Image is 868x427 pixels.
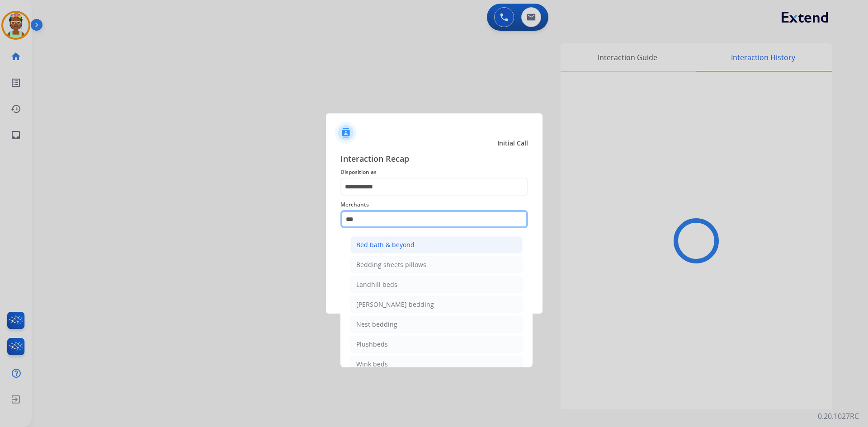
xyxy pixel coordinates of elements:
[356,360,388,369] div: Wink beds
[340,167,528,178] span: Disposition as
[356,260,426,269] div: Bedding sheets pillows
[356,340,388,349] div: Plushbeds
[340,152,528,167] span: Interaction Recap
[497,139,528,148] span: Initial Call
[340,199,528,210] span: Merchants
[356,280,397,289] div: Landhill beds
[356,320,397,329] div: Nest bedding
[356,300,434,309] div: [PERSON_NAME] bedding
[818,411,859,422] p: 0.20.1027RC
[335,122,357,144] img: contactIcon
[356,240,415,249] div: Bed bath & beyond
